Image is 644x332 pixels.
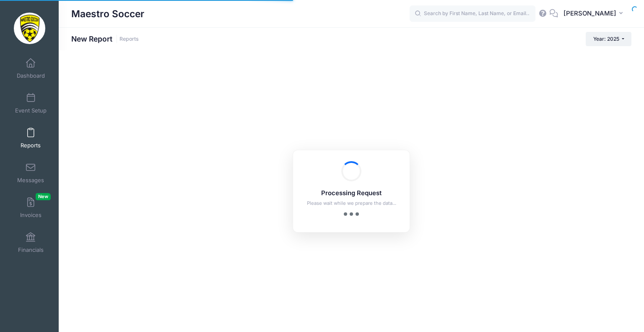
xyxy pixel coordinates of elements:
h1: Maestro Soccer [71,4,144,24]
span: Reports [21,142,41,149]
a: Reports [11,123,51,153]
a: Financials [11,228,51,257]
a: InvoicesNew [11,193,51,222]
span: Messages [17,177,44,184]
span: Year: 2025 [593,36,619,42]
a: Messages [11,158,51,188]
p: Please wait while we prepare the data... [304,200,399,207]
span: Invoices [20,212,42,219]
a: Reports [119,36,139,42]
button: Year: 2025 [586,32,631,46]
span: Financials [18,246,44,254]
a: Event Setup [11,89,51,118]
span: Dashboard [17,72,45,79]
img: Maestro Soccer [14,13,45,44]
span: [PERSON_NAME] [563,9,616,18]
input: Search by First Name, Last Name, or Email... [410,5,535,22]
a: Dashboard [11,54,51,83]
span: Event Setup [15,107,47,114]
button: [PERSON_NAME] [558,4,631,24]
h5: Processing Request [304,190,399,197]
h1: New Report [71,34,139,43]
span: New [36,193,51,200]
